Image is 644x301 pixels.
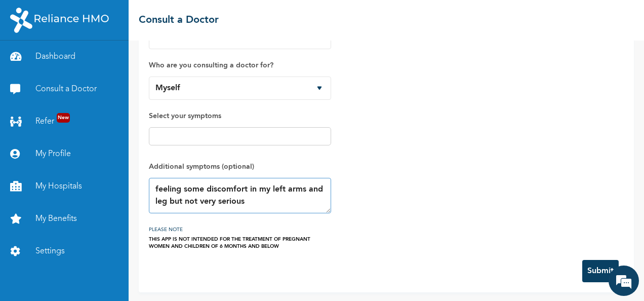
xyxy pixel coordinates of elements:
[19,51,41,76] img: d_794563401_company_1708531726252_794563401
[149,59,331,71] label: Who are you consulting a doctor for?
[582,260,619,282] button: Submit
[166,5,190,29] div: Minimize live chat window
[149,161,331,173] label: Additional symptoms (optional)
[10,8,109,33] img: RelianceHMO's Logo
[149,236,331,250] div: THIS APP IS NOT INTENDED FOR THE TREATMENT OF PREGNANT WOMEN AND CHILDREN OF 6 MONTHS AND BELOW
[5,267,99,274] span: Conversation
[139,13,219,28] h2: Consult a Doctor
[53,57,170,70] div: Chat with us now
[149,110,331,122] label: Select your symptoms
[99,249,193,281] div: FAQs
[57,113,70,123] span: New
[5,214,193,249] textarea: Type your message and hit 'Enter'
[59,96,140,199] span: We're online!
[149,223,331,236] h3: PLEASE NOTE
